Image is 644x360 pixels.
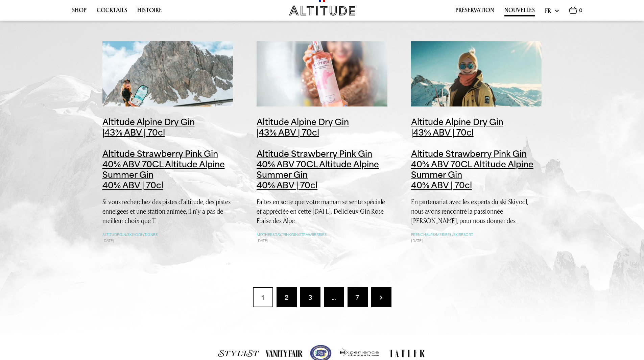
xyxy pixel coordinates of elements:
[453,233,473,237] a: skiresort
[411,117,527,169] span: Altitude Alpine Dry Gin |43% ABV | 70cl Altitude Strawberry Pink Gin 40% ABV 70CL
[348,287,368,307] a: 7
[411,232,542,237] li: / /
[72,7,87,17] a: Shop
[289,5,355,16] img: Altitude Gin
[257,232,387,237] li: / /
[300,287,320,307] a: 3
[102,117,233,190] a: Altitude Alpine Dry Gin|43% ABV | 70clAltitude Strawberry Pink Gin40% ABV 70CL Altitude Alpine Su...
[257,197,387,225] p: Faites en sorte que votre maman se sente spéciale et appréciée en cette [DATE]. Délicieux Gin Ros...
[257,238,387,243] li: [DATE]
[102,233,126,237] a: altitudegin
[102,232,233,237] li: / /
[411,238,542,243] li: [DATE]
[436,233,452,237] a: meribel
[569,7,577,14] img: Basket
[127,233,143,237] a: skiyodl
[411,117,542,190] a: Altitude Alpine Dry Gin|43% ABV | 70clAltitude Strawberry Pink Gin40% ABV 70CL Altitude Alpine Su...
[257,41,387,106] img: The perfect gin gift for Mother's Day
[144,233,158,237] a: tignes
[102,197,233,225] p: Si vous recherchez des pistes d'altitude, des pistes enneigées et une station animée, il n'y a pa...
[283,233,298,237] a: pinkgin
[380,295,382,299] img: Next
[299,233,327,237] a: strawberries
[257,233,281,237] a: mothersday
[257,117,372,169] span: Altitude Alpine Dry Gin |43% ABV | 70cl Altitude Strawberry Pink Gin 40% ABV 70CL
[257,117,387,190] a: Altitude Alpine Dry Gin|43% ABV | 70clAltitude Strawberry Pink Gin40% ABV 70CL Altitude Alpine Su...
[277,287,297,307] a: 2
[102,159,225,190] span: Altitude Alpine Summer Gin 40% ABV | 70cl
[102,117,218,169] span: Altitude Alpine Dry Gin |43% ABV | 70cl Altitude Strawberry Pink Gin 40% ABV 70CL
[411,159,533,190] span: Altitude Alpine Summer Gin 40% ABV | 70cl
[411,41,542,106] img: Megan's Méribel - handpicked favourites
[137,7,162,17] a: Histoire
[455,7,494,17] a: Préservation
[102,238,233,243] li: [DATE]
[411,233,435,237] a: frenchalps
[569,7,582,18] a: 0
[253,287,273,307] span: 1
[411,197,542,225] p: En partenariat avec les experts du ski Skiyodl, nous avons rencontré la passionnée [PERSON_NAME],...
[504,7,535,17] a: Nouvelles
[257,159,379,190] span: Altitude Alpine Summer Gin 40% ABV | 70cl
[102,41,233,106] img: Catissa's Tignes - The Lowdown
[97,7,127,17] a: Cocktails
[324,287,344,307] span: …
